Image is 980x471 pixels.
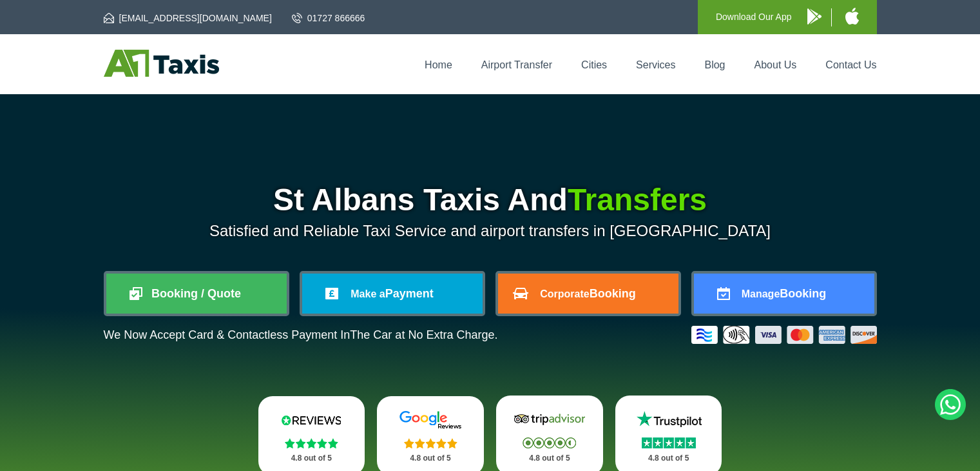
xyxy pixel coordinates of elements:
[104,50,219,77] img: A1 Taxis St Albans LTD
[351,288,385,299] span: Make a
[630,410,707,429] img: Trustpilot
[636,59,675,70] a: Services
[404,438,457,448] img: Stars
[392,410,469,430] img: Google
[292,12,365,25] a: 01727 866666
[104,185,877,215] h1: St Albans Taxis And
[104,12,272,25] a: [EMAIL_ADDRESS][DOMAIN_NAME]
[642,437,696,448] img: Stars
[510,450,589,466] p: 4.8 out of 5
[285,438,338,448] img: Stars
[481,59,552,70] a: Airport Transfer
[540,288,589,299] span: Corporate
[273,450,351,466] p: 4.8 out of 5
[807,8,821,25] img: A1 Taxis Android App
[391,450,470,466] p: 4.8 out of 5
[581,59,607,70] a: Cities
[704,59,725,70] a: Blog
[106,274,287,314] a: Booking / Quote
[425,59,452,70] a: Home
[104,222,877,240] p: Satisfied and Reliable Taxi Service and airport transfers in [GEOGRAPHIC_DATA]
[498,274,678,314] a: CorporateBooking
[511,410,588,429] img: Tripadvisor
[273,410,350,430] img: Reviews.io
[825,59,876,70] a: Contact Us
[742,288,780,299] span: Manage
[302,274,483,314] a: Make aPayment
[523,437,576,448] img: Stars
[845,8,859,25] img: A1 Taxis iPhone App
[691,326,877,344] img: Credit And Debit Cards
[104,328,498,342] p: We Now Accept Card & Contactless Payment In
[694,274,874,314] a: ManageBooking
[716,9,792,25] p: Download Our App
[568,183,707,217] span: Transfers
[754,59,797,70] a: About Us
[350,328,497,341] span: The Car at No Extra Charge.
[629,450,708,466] p: 4.8 out of 5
